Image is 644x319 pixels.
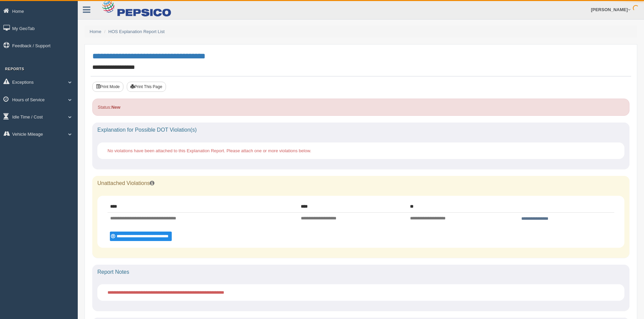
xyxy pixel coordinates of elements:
a: HOS Explanation Report List [109,29,165,34]
a: Home [90,29,101,34]
div: Status: [92,99,629,116]
div: Explanation for Possible DOT Violation(s) [92,123,629,137]
span: No violations have been attached to this Explanation Report. Please attach one or more violations... [108,148,311,153]
button: Print This Page [127,82,166,92]
strong: New [111,105,120,110]
div: Unattached Violations [92,176,629,191]
div: Report Notes [92,265,629,280]
button: Print Mode [92,82,123,92]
